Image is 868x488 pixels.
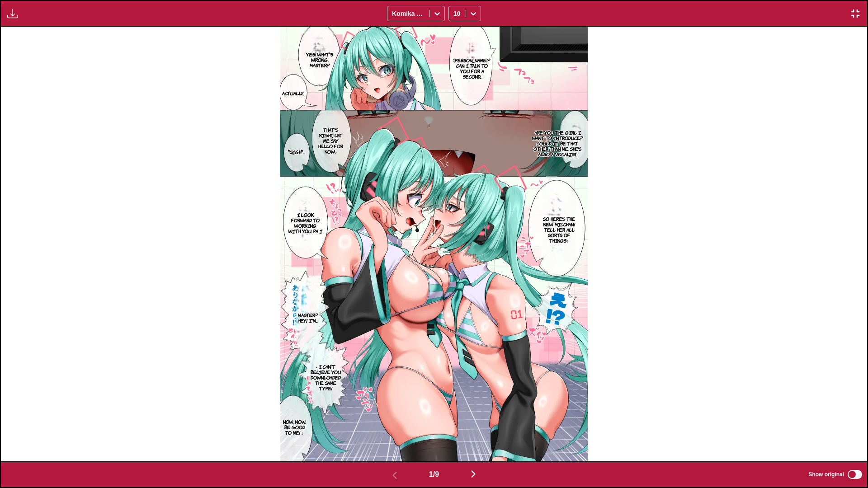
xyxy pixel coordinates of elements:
p: Master? Hey! I'm... [296,310,321,325]
img: Next page [468,469,479,479]
span: 1 / 9 [429,470,439,479]
p: That's right, let me say hello for now♪ [315,125,346,156]
p: Yes! What's wrong, master? [301,50,339,70]
img: Previous page [389,470,400,481]
p: So here's the new Micchan! Tell her all sorts of things♪ [539,214,579,245]
p: I look forward to working with you. Pa-i [286,210,324,235]
p: Actually... [280,89,306,98]
p: Now, now. Be good to me! ♪ [281,417,308,437]
p: - I can't believe you downloaded the same type! [307,362,344,393]
input: Show original [848,470,862,479]
p: [PERSON_NAME]? Can I talk to you for a second... [452,56,492,81]
img: Manga Panel [280,27,588,461]
img: Download translated images [7,8,18,19]
p: Are you the girl I want to introduce...? Could it be that other than me, she's also a vocalist. [528,128,588,159]
span: Show original [808,471,844,478]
